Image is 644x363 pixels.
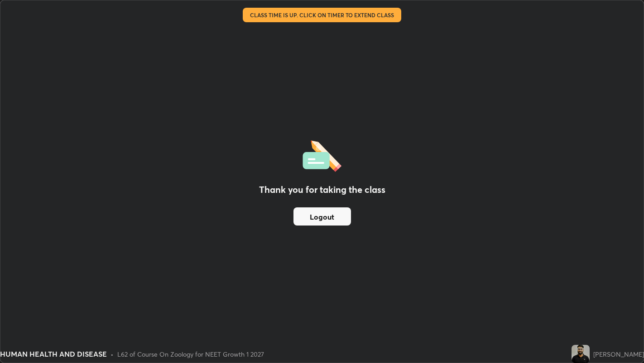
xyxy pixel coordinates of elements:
div: L62 of Course On Zoology for NEET Growth 1 2027 [117,349,264,359]
button: Logout [293,207,351,226]
div: • [111,349,114,359]
img: 8066297a22de4facbdfa5d22567f1bcc.jpg [572,345,590,363]
h2: Thank you for taking the class [259,183,385,196]
img: offlineFeedback.1438e8b3.svg [303,137,341,172]
div: [PERSON_NAME] [593,349,644,359]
